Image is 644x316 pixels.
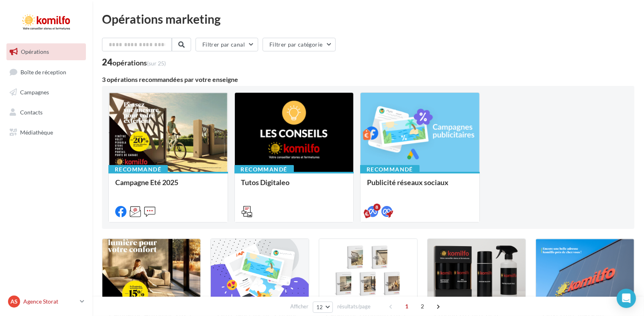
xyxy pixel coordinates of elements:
[23,298,77,306] p: Agence Storat
[360,165,420,174] div: Recommandé
[6,294,86,309] a: AS Agence Storat
[234,165,294,174] div: Recommandé
[20,89,49,96] span: Campagnes
[20,128,53,135] span: Médiathèque
[21,48,49,55] span: Opérations
[290,303,308,310] span: Afficher
[108,165,168,174] div: Recommandé
[102,76,634,83] div: 3 opérations recommandées par votre enseigne
[147,60,166,67] span: (sur 25)
[241,178,290,187] span: Tutos Digitaleo
[20,68,66,75] span: Boîte de réception
[316,304,323,310] span: 12
[5,124,88,141] a: Médiathèque
[263,38,336,51] button: Filtrer par catégorie
[102,13,634,25] div: Opérations marketing
[416,300,429,313] span: 2
[5,63,88,81] a: Boîte de réception
[20,109,43,116] span: Contacts
[5,84,88,101] a: Campagnes
[10,298,18,306] span: AS
[617,289,636,308] div: Open Intercom Messenger
[115,178,178,187] span: Campagne Eté 2025
[196,38,258,51] button: Filtrer par canal
[5,43,88,60] a: Opérations
[400,300,413,313] span: 1
[313,302,333,313] button: 12
[337,303,371,310] span: résultats/page
[102,58,166,67] div: 24
[112,59,166,66] div: opérations
[373,204,381,211] div: 8
[367,178,448,187] span: Publicité réseaux sociaux
[5,104,88,121] a: Contacts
